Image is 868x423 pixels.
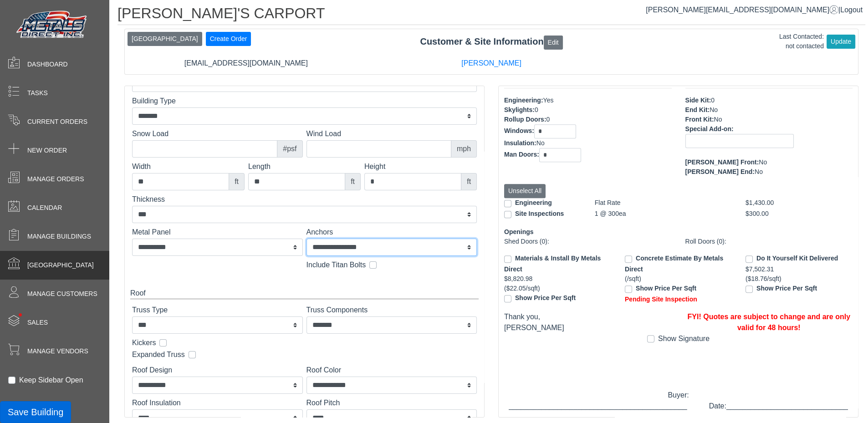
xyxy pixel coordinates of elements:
[840,6,863,14] span: Logout
[132,161,245,172] label: Width
[625,274,732,284] div: (/sqft)
[827,35,855,49] button: Update
[755,168,763,175] span: No
[685,106,710,113] span: End Kit:
[27,318,48,327] span: Sales
[345,173,361,190] div: ft
[9,300,32,330] span: •
[685,237,853,246] div: Roll Doors (0):
[745,274,853,284] div: ($18.76/sqft)
[745,284,853,295] div: Show Price Per Sqft
[625,254,732,274] div: Concrete Estimate By Metals Direct
[685,116,714,123] span: Front Kit:
[27,260,94,270] span: [GEOGRAPHIC_DATA]
[504,237,672,246] div: Shed Doors (0):
[504,106,535,113] span: Skylights:
[509,391,689,410] span: Buyer: ____________________________________________
[504,254,611,274] div: Materials & Install By Metals Direct
[497,198,588,209] div: Engineering
[710,106,718,113] span: No
[461,173,477,190] div: ft
[132,305,303,316] label: Truss Type
[14,8,91,42] img: Metals Direct Inc Logo
[779,32,824,51] div: Last Contacted: not contacted
[123,58,369,69] div: [EMAIL_ADDRESS][DOMAIN_NAME]
[685,97,711,104] span: Side Kit:
[451,140,477,158] div: mph
[306,305,477,316] label: Truss Components
[306,398,477,408] label: Roof Pitch
[646,6,838,14] a: [PERSON_NAME][EMAIL_ADDRESS][DOMAIN_NAME]
[709,402,848,410] span: Date:______________________________
[248,161,361,172] label: Length
[504,139,536,147] span: Insulation:
[685,168,755,175] span: [PERSON_NAME] End:
[535,106,538,113] span: 0
[27,88,48,98] span: Tasks
[504,274,611,284] div: $8,820.98
[739,198,829,209] div: $1,430.00
[497,209,588,220] div: Site Inspections
[27,60,68,69] span: Dashboard
[132,349,185,360] label: Expanded Truss
[130,288,479,299] div: Roof
[132,96,477,107] label: Building Type
[364,161,477,172] label: Height
[685,311,853,333] div: FYI! Quotes are subject to change and are only valid for 48 hours!
[546,116,550,123] span: 0
[504,227,853,237] div: Openings
[306,365,477,376] label: Roof Color
[543,97,554,104] span: Yes
[504,116,546,123] span: Rollup Doors:
[745,254,853,265] div: Do It Yourself Kit Delivered
[685,125,734,133] span: Special Add-on:
[646,5,863,15] div: |
[504,284,611,304] div: ($22.05/sqft)
[504,311,672,333] div: Thank you, [PERSON_NAME]
[306,128,477,139] label: Wind Load
[306,260,366,270] label: Include Titan Bolts
[132,398,303,408] label: Roof Insulation
[117,5,865,25] h1: [PERSON_NAME]'S CARPORT
[132,194,477,205] label: Thickness
[658,333,710,344] label: Show Signature
[544,36,563,50] button: Edit
[504,184,546,198] button: Unselect All
[625,295,732,304] div: Pending Site Inspection
[711,97,715,104] span: 0
[132,365,303,376] label: Roof Design
[19,375,83,386] label: Keep Sidebar Open
[229,173,245,190] div: ft
[27,117,87,127] span: Current Orders
[504,127,534,134] span: Windows:
[132,337,156,348] label: Kickers
[27,232,91,241] span: Manage Buildings
[132,227,303,238] label: Metal Panel
[206,32,251,46] button: Create Order
[536,139,545,147] span: No
[759,158,767,166] span: No
[739,209,829,220] div: $300.00
[504,151,539,158] span: Man Doors:
[125,35,858,49] div: Customer & Site Information
[745,265,853,274] div: $7,502.31
[128,32,202,46] button: [GEOGRAPHIC_DATA]
[588,209,739,220] div: 1 @ 300ea
[27,203,62,213] span: Calendar
[27,174,84,184] span: Manage Orders
[132,128,303,139] label: Snow Load
[27,289,97,299] span: Manage Customers
[504,293,611,304] div: Show Price Per Sqft
[504,97,543,104] span: Engineering:
[685,158,759,166] span: [PERSON_NAME] Front:
[461,59,521,67] a: [PERSON_NAME]
[277,140,302,158] div: #psf
[714,116,722,123] span: No
[306,227,477,238] label: Anchors
[27,146,67,155] span: New Order
[625,284,732,295] div: Show Price Per Sqft
[588,198,739,209] div: Flat Rate
[27,347,88,356] span: Manage Vendors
